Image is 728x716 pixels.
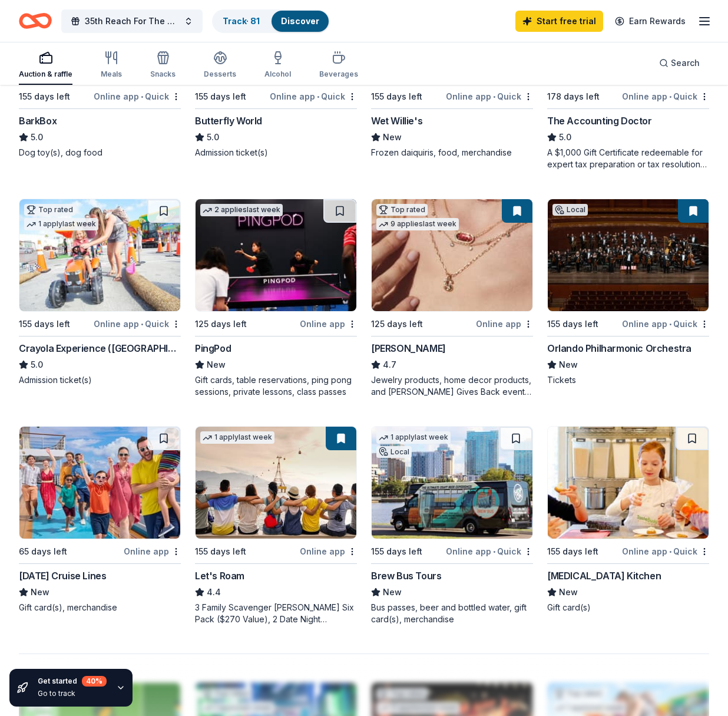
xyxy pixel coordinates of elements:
[371,317,423,331] div: 125 days left
[212,9,330,33] button: Track· 81Discover
[371,374,533,398] div: Jewelry products, home decor products, and [PERSON_NAME] Gives Back event in-store or online (or ...
[19,374,181,386] div: Admission ticket(s)
[38,676,107,687] div: Get started
[19,426,181,613] a: Image for Carnival Cruise Lines65 days leftOnline app[DATE] Cruise LinesNewGift card(s), merchandise
[195,199,357,398] a: Image for PingPod2 applieslast week125 days leftOnline appPingPodNewGift cards, table reservation...
[141,92,143,101] span: •
[195,114,262,128] div: Butterfly World
[264,46,291,85] button: Alcohol
[195,569,244,583] div: Let's Roam
[19,46,72,85] button: Auction & raffle
[552,204,588,216] div: Local
[19,317,70,331] div: 155 days left
[207,358,226,372] span: New
[264,70,291,79] div: Alcohol
[19,199,180,311] img: Image for Crayola Experience (Orlando)
[94,316,181,331] div: Online app Quick
[19,90,70,104] div: 155 days left
[547,602,709,613] div: Gift card(s)
[547,545,598,559] div: 155 days left
[669,319,671,329] span: •
[101,46,122,85] button: Meals
[19,545,67,559] div: 65 days left
[196,427,356,539] img: Image for Let's Roam
[608,11,693,32] a: Earn Rewards
[195,374,357,398] div: Gift cards, table reservations, ping pong sessions, private lessons, class passes
[150,70,176,79] div: Snacks
[559,585,578,599] span: New
[650,51,709,75] button: Search
[559,358,578,372] span: New
[476,316,533,331] div: Online app
[669,547,671,556] span: •
[195,317,247,331] div: 125 days left
[383,358,396,372] span: 4.7
[300,316,357,331] div: Online app
[19,427,180,539] img: Image for Carnival Cruise Lines
[141,319,143,329] span: •
[371,426,533,625] a: Image for Brew Bus Tours1 applylast weekLocal155 days leftOnline app•QuickBrew Bus ToursNewBus pa...
[371,199,533,398] a: Image for Kendra ScottTop rated9 applieslast week125 days leftOnline app[PERSON_NAME]4.7Jewelry p...
[24,204,75,216] div: Top rated
[195,545,246,559] div: 155 days left
[31,358,43,372] span: 5.0
[195,426,357,625] a: Image for Let's Roam1 applylast week155 days leftOnline appLet's Roam4.43 Family Scavenger [PERSO...
[446,544,533,559] div: Online app Quick
[85,14,179,28] span: 35th Reach For The Stars Gala Auction
[19,147,181,159] div: Dog toy(s), dog food
[207,130,219,144] span: 5.0
[204,46,236,85] button: Desserts
[19,114,57,128] div: BarkBox
[547,199,709,386] a: Image for Orlando Philharmonic OrchestraLocal155 days leftOnline app•QuickOrlando Philharmonic Or...
[196,199,356,311] img: Image for PingPod
[372,427,532,539] img: Image for Brew Bus Tours
[376,218,459,230] div: 9 applies last week
[19,569,106,583] div: [DATE] Cruise Lines
[515,11,603,32] a: Start free trial
[94,89,181,104] div: Online app Quick
[622,544,709,559] div: Online app Quick
[124,544,181,559] div: Online app
[371,147,533,159] div: Frozen daiquiris, food, merchandise
[371,602,533,625] div: Bus passes, beer and bottled water, gift card(s), merchandise
[207,585,221,599] span: 4.4
[383,130,402,144] span: New
[200,431,274,444] div: 1 apply last week
[671,56,700,70] span: Search
[493,92,495,101] span: •
[281,16,319,26] a: Discover
[204,70,236,79] div: Desserts
[559,130,571,144] span: 5.0
[195,90,246,104] div: 155 days left
[547,341,691,355] div: Orlando Philharmonic Orchestra
[101,70,122,79] div: Meals
[376,204,428,216] div: Top rated
[319,70,358,79] div: Beverages
[547,569,661,583] div: [MEDICAL_DATA] Kitchen
[200,204,283,216] div: 2 applies last week
[19,70,72,79] div: Auction & raffle
[622,316,709,331] div: Online app Quick
[195,602,357,625] div: 3 Family Scavenger [PERSON_NAME] Six Pack ($270 Value), 2 Date Night Scavenger [PERSON_NAME] Two ...
[371,114,422,128] div: Wet Willie's
[669,92,671,101] span: •
[548,427,709,539] img: Image for Taste Buds Kitchen
[270,89,357,104] div: Online app Quick
[493,547,495,556] span: •
[150,46,176,85] button: Snacks
[383,585,402,599] span: New
[548,199,709,311] img: Image for Orlando Philharmonic Orchestra
[24,218,98,230] div: 1 apply last week
[547,317,598,331] div: 155 days left
[547,374,709,386] div: Tickets
[547,426,709,613] a: Image for Taste Buds Kitchen155 days leftOnline app•Quick[MEDICAL_DATA] KitchenNewGift card(s)
[223,16,260,26] a: Track· 81
[547,114,652,128] div: The Accounting Doctor
[371,90,422,104] div: 155 days left
[371,569,441,583] div: Brew Bus Tours
[372,199,532,311] img: Image for Kendra Scott
[371,341,446,355] div: [PERSON_NAME]
[547,90,600,104] div: 178 days left
[19,341,181,355] div: Crayola Experience ([GEOGRAPHIC_DATA])
[19,199,181,386] a: Image for Crayola Experience (Orlando)Top rated1 applylast week155 days leftOnline app•QuickCrayo...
